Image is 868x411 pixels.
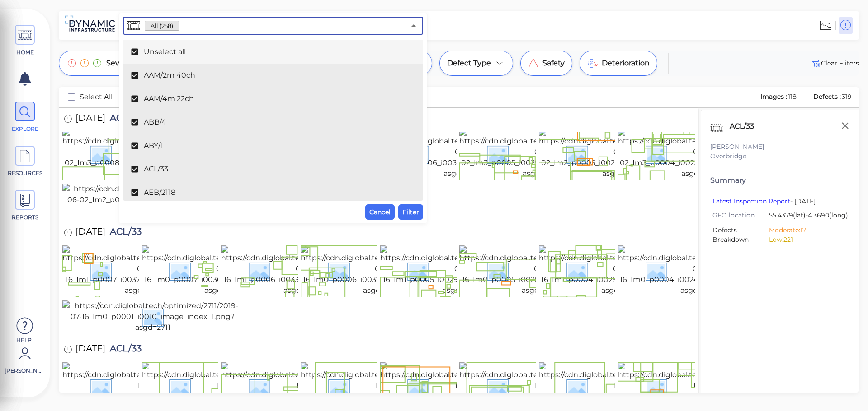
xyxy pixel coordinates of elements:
[144,117,402,128] span: ABB/4
[618,129,780,179] img: https://cdn.diglobal.tech/width210/2711/2020-06-02_Im3_p0004_i0025_image_index_4.png?asgd=2711
[402,207,419,217] span: Filter
[602,58,650,69] span: Deterioration
[769,211,848,221] span: 55.4379 (lat) -4.3690 (long)
[144,187,402,198] span: AEB/2118
[144,93,402,104] span: AAM/4m 22ch
[398,204,423,220] button: Filter
[788,92,797,101] span: 118
[810,58,859,69] button: Clear Fliters
[407,19,420,32] button: Close
[144,164,402,175] span: ACL/33
[769,226,843,235] li: Moderate: 17
[812,92,842,101] span: Defects :
[80,92,113,102] span: Select All
[5,102,45,133] a: EXPLORE
[6,169,44,177] span: RESOURCES
[221,245,381,296] img: https://cdn.diglobal.tech/width210/2711/2019-07-16_Im1_p0006_i0033_image_index_2.png?asgd=2711
[769,235,843,245] li: Low: 221
[5,367,43,375] span: [PERSON_NAME]
[75,227,105,239] span: [DATE]
[712,226,769,245] span: Defects Breakdown
[365,204,395,220] button: Cancel
[369,207,391,217] span: Cancel
[75,344,105,356] span: [DATE]
[380,245,540,296] img: https://cdn.diglobal.tech/width210/2711/2019-07-16_Im1_p0005_i0029_image_index_2.png?asgd=2711
[144,140,402,151] span: ABY/1
[62,184,243,216] img: https://cdn.diglobal.tech/optimized/2711/2020-06-02_Im2_p0004_i0024_image_index_3.png?asgd=2711
[830,370,861,404] iframe: Chat
[144,70,402,81] span: AAM/2m 40ch
[5,146,45,177] a: RESOURCES
[459,245,619,296] img: https://cdn.diglobal.tech/width210/2711/2019-07-16_Im0_p0005_i0028_image_index_1.png?asgd=2711
[144,46,402,57] span: Unselect all
[6,48,44,56] span: HOME
[145,22,179,30] span: All (258)
[62,129,224,179] img: https://cdn.diglobal.tech/width210/2711/2020-06-02_Im3_p0008_i0041_image_index_4.png?asgd=2711
[105,227,142,239] span: ACL/33
[301,245,461,296] img: https://cdn.diglobal.tech/width210/2711/2019-07-16_Im0_p0006_i0032_image_index_1.png?asgd=2711
[6,213,44,222] span: REPORTS
[62,245,222,296] img: https://cdn.diglobal.tech/width210/2711/2019-07-16_Im1_p0007_i0037_image_index_2.png?asgd=2711
[759,92,788,101] span: Images :
[539,129,701,179] img: https://cdn.diglobal.tech/width210/2711/2020-06-02_Im2_p0005_i0028_image_index_3.png?asgd=2711
[142,245,302,296] img: https://cdn.diglobal.tech/width210/2711/2019-07-16_Im0_p0007_i0036_image_index_1.png?asgd=2711
[6,125,44,133] span: EXPLORE
[618,245,778,296] img: https://cdn.diglobal.tech/width210/2711/2019-07-16_Im0_p0004_i0024_image_index_1.png?asgd=2711
[5,336,43,343] span: Help
[539,245,699,296] img: https://cdn.diglobal.tech/width210/2711/2019-07-16_Im1_p0004_i0025_image_index_2.png?asgd=2711
[542,58,565,69] span: Safety
[712,211,769,220] span: GEO location
[447,58,491,69] span: Defect Type
[106,58,135,69] span: Severity
[459,129,621,179] img: https://cdn.diglobal.tech/width210/2711/2020-06-02_Im3_p0005_i0029_image_index_4.png?asgd=2711
[105,344,142,356] span: ACL/33
[712,197,816,205] span: - [DATE]
[75,113,105,125] span: [DATE]
[5,25,45,56] a: HOME
[712,197,790,205] a: Latest Inspection Report
[842,92,852,101] span: 319
[727,119,766,138] div: ACL/33
[710,175,850,186] div: Summary
[5,190,45,222] a: REPORTS
[62,300,243,333] img: https://cdn.diglobal.tech/optimized/2711/2019-07-16_Im0_p0001_i0010_image_index_1.png?asgd=2711
[710,152,850,161] div: Overbridge
[105,113,142,125] span: ACL/33
[710,142,850,152] div: [PERSON_NAME]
